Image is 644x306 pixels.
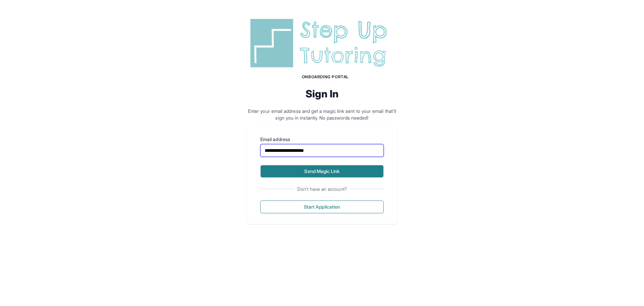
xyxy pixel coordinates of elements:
h2: Sign In [247,88,397,100]
img: Step Up Tutoring horizontal logo [247,16,397,70]
h1: Onboarding Portal [254,74,397,80]
p: Enter your email address and get a magic link sent to your email that'll sign you in instantly. N... [247,108,397,121]
button: Send Magic Link [260,165,384,178]
button: Start Application [260,201,384,213]
label: Email address [260,136,384,143]
span: Don't have an account? [294,186,350,192]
